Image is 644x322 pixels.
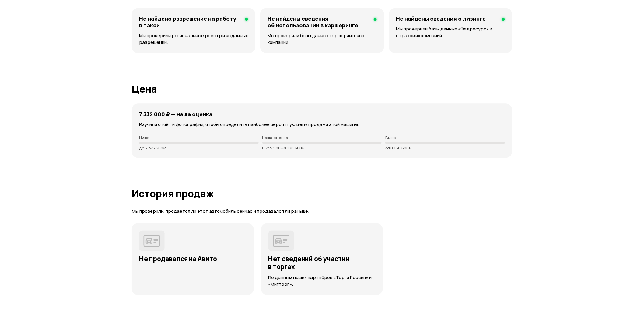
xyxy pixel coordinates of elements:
[139,145,259,150] p: до 6 745 500 ₽
[396,15,486,22] h4: Не найдены сведения о лизинге
[385,145,505,150] p: от 8 138 600 ₽
[139,32,248,46] p: Мы проверили региональные реестры выданных разрешений.
[139,255,247,263] h3: Не продавался на Авито
[268,274,376,288] p: По данным наших партнёров «Торги России» и «Мигторг».
[132,188,512,199] h1: История продаж
[132,208,512,215] p: Мы проверили, продаётся ли этот автомобиль сейчас и продавался ли раньше.
[139,121,505,128] p: Изучили отчёт и фотографии, чтобы определить наиболее вероятную цену продажи этой машины.
[139,135,259,140] p: Ниже
[268,32,376,46] p: Мы проверили базы данных каршеринговых компаний.
[132,83,512,94] h1: Цена
[139,15,240,29] h4: Не найдено разрешение на работу в такси
[268,15,369,29] h4: Не найдены сведения об использовании в каршеринге
[268,255,376,271] h3: Нет сведений об участии в торгах
[262,145,382,150] p: 6 745 500 — 8 138 600 ₽
[396,26,505,39] p: Мы проверили базы данных «Федресурс» и страховых компаний.
[262,135,382,140] p: Наша оценка
[139,111,212,117] h4: 7 332 000 ₽ — наша оценка
[385,135,505,140] p: Выше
